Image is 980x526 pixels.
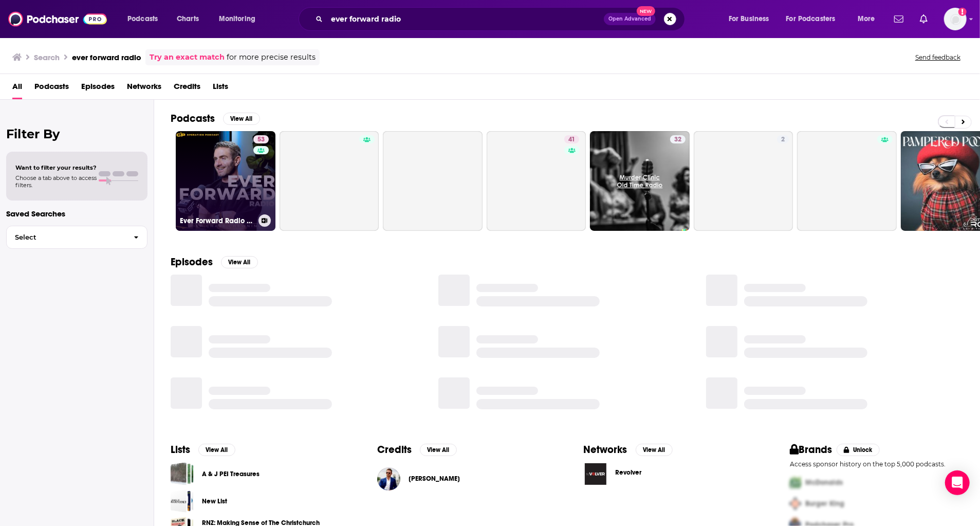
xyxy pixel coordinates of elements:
span: Podcasts [127,12,158,26]
button: Open AdvancedNew [604,13,656,25]
a: 2 [694,131,793,231]
a: Show notifications dropdown [890,10,908,28]
span: 53 [257,135,265,145]
a: Episodes [81,78,115,99]
input: Search podcasts, credits, & more... [327,11,604,27]
span: 2 [781,135,785,145]
button: open menu [212,11,269,27]
h2: Podcasts [171,112,215,125]
button: View All [221,256,258,268]
span: Choose a tab above to access filters. [15,174,97,189]
a: A & J PEI Treasures [171,462,194,485]
a: EpisodesView All [171,256,258,268]
span: More [858,12,875,26]
a: 41 [487,131,586,231]
button: View All [420,444,457,456]
a: New List [202,496,227,507]
button: View All [223,113,260,125]
button: open menu [120,11,171,27]
a: Podcasts [34,78,69,99]
span: [PERSON_NAME] [409,475,460,483]
div: Search podcasts, credits, & more... [308,7,695,31]
span: Open Advanced [608,16,651,22]
button: View All [636,444,673,456]
span: Select [7,234,125,241]
span: Want to filter your results? [15,164,97,171]
img: Chase Chewning [377,467,400,491]
button: Select [6,226,147,249]
button: Chase ChewningChase Chewning [377,462,551,495]
span: Logged in as Ashley_Beenen [944,8,967,30]
a: 53Ever Forward Radio with [PERSON_NAME] [176,131,275,231]
a: Chase Chewning [409,475,460,483]
h2: Credits [377,443,412,456]
a: 53 [253,135,269,143]
a: Revolver logoRevolver [584,462,757,486]
button: View All [198,444,235,456]
h3: ever forward radio [72,52,141,62]
span: For Business [729,12,769,26]
img: First Pro Logo [786,472,805,493]
h3: Ever Forward Radio with [PERSON_NAME] [180,216,254,225]
button: Send feedback [912,53,964,62]
h2: Lists [171,443,190,456]
h2: Brands [790,443,833,456]
a: NetworksView All [584,443,673,456]
a: Charts [170,11,205,27]
span: For Podcasters [786,12,836,26]
span: Revolver [616,468,642,477]
span: New [637,6,655,16]
button: open menu [850,11,888,27]
div: Open Intercom Messenger [945,470,970,495]
button: open menu [722,11,782,27]
img: Revolver logo [584,462,607,486]
span: 32 [674,135,681,145]
p: Saved Searches [6,209,147,219]
a: Networks [127,78,161,99]
button: open menu [780,11,850,27]
a: New List [171,489,194,513]
img: Podchaser - Follow, Share and Rate Podcasts [8,9,107,29]
a: PodcastsView All [171,112,260,125]
h2: Networks [584,443,627,456]
a: 2 [777,135,789,143]
a: Try an exact match [150,51,225,63]
button: Unlock [837,444,880,456]
img: Second Pro Logo [786,493,805,514]
a: Show notifications dropdown [916,10,932,28]
button: Show profile menu [944,8,967,30]
a: All [12,78,22,99]
span: Charts [177,12,199,26]
a: Lists [213,78,228,99]
h2: Filter By [6,126,147,141]
span: Burger King [805,499,844,508]
a: 32 [590,131,690,231]
h3: Search [34,52,60,62]
a: 32 [670,135,686,143]
svg: Add a profile image [958,8,967,16]
p: Access sponsor history on the top 5,000 podcasts. [790,460,964,468]
a: Credits [174,78,200,99]
span: 41 [568,135,575,145]
span: Monitoring [219,12,255,26]
a: A & J PEI Treasures [202,468,260,480]
span: McDonalds [805,478,843,487]
a: ListsView All [171,443,235,456]
img: User Profile [944,8,967,30]
span: for more precise results [227,51,316,63]
h2: Episodes [171,256,213,268]
a: CreditsView All [377,443,457,456]
a: 41 [564,135,579,143]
